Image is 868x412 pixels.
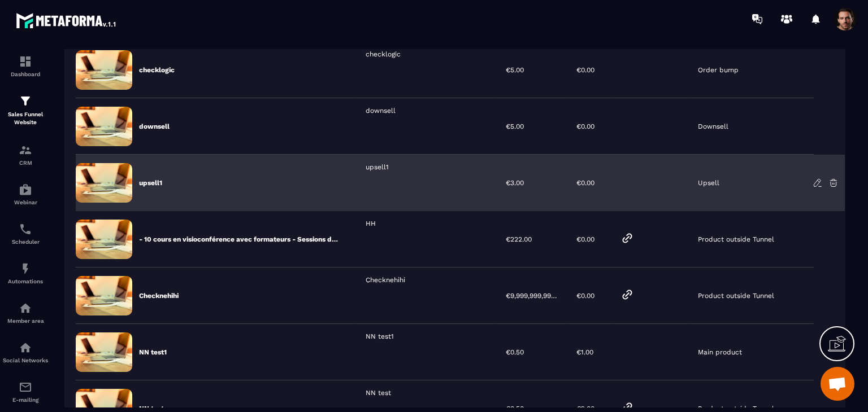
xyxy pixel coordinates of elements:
[3,86,48,135] a: formationformationSales Funnel Website
[3,214,48,253] a: schedulerschedulerScheduler
[139,122,170,131] p: downsell
[3,174,48,214] a: automationsautomationsWebinar
[3,111,48,126] p: Sales Funnel Website
[19,380,32,394] img: email
[139,348,167,357] p: NN test1
[139,235,340,244] p: - 10 cours en visioconférence avec formateurs - Sessions d'hypnose en illimité sur 1 an - Modules...
[16,10,118,30] img: logo
[698,348,742,356] p: Main product
[19,222,32,236] img: scheduler
[3,46,48,86] a: formationformationDashboard
[19,262,32,275] img: automations
[3,278,48,284] p: Automations
[698,179,719,187] p: Upsell
[76,163,132,203] img: formation-default-image.91678625.jpeg
[19,55,32,68] img: formation
[19,301,32,315] img: automations
[76,50,132,90] img: formation-default-image.91678625.jpeg
[76,332,132,372] img: formation-default-image.91678625.jpeg
[76,107,132,146] img: formation-default-image.91678625.jpeg
[3,318,48,324] p: Member area
[698,292,774,300] p: Product outside Tunnel
[19,183,32,196] img: automations
[3,397,48,403] p: E-mailing
[3,332,48,372] a: social-networksocial-networkSocial Networks
[698,122,728,130] p: Downsell
[3,293,48,332] a: automationsautomationsMember area
[821,367,854,401] div: Mở cuộc trò chuyện
[3,372,48,411] a: emailemailE-mailing
[139,291,179,300] p: Checknehihi
[3,253,48,293] a: automationsautomationsAutomations
[3,71,48,77] p: Dashboard
[3,135,48,174] a: formationformationCRM
[3,357,48,363] p: Social Networks
[76,276,132,315] img: formation-default-image.91678625.jpeg
[3,239,48,245] p: Scheduler
[698,235,774,243] p: Product outside Tunnel
[19,341,32,354] img: social-network
[139,178,162,187] p: upsell1
[139,65,175,74] p: checklogic
[19,94,32,108] img: formation
[3,199,48,205] p: Webinar
[76,220,132,259] img: formation-default-image.91678625.jpeg
[698,66,739,74] p: Order bump
[19,143,32,157] img: formation
[3,160,48,166] p: CRM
